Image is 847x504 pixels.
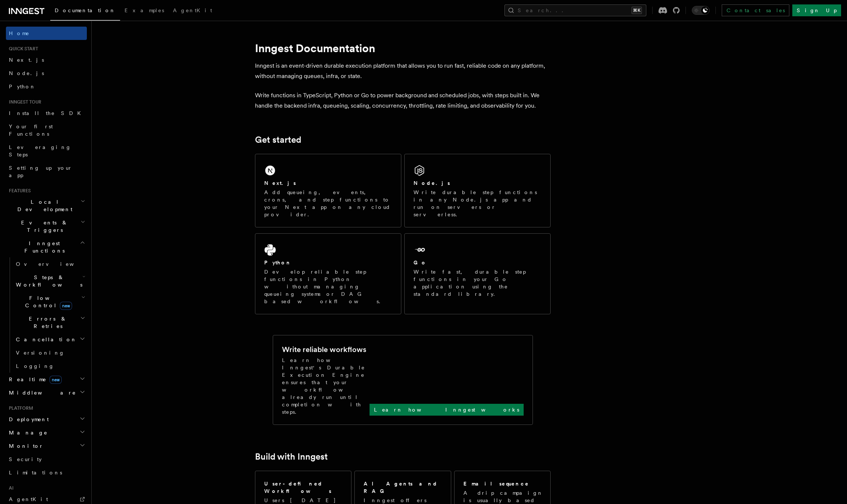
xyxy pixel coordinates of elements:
h2: Next.js [264,179,296,187]
button: Local Development [6,195,87,216]
span: Your first Functions [9,124,53,137]
span: Next.js [9,57,44,63]
button: Errors & Retries [13,312,87,333]
span: Python [9,84,36,89]
p: Learn how Inngest's Durable Execution Engine ensures that your workflow already run until complet... [282,356,370,416]
button: Manage [6,426,87,439]
a: Setting up your app [6,161,87,182]
span: Logging [16,363,54,369]
h2: Python [264,259,292,266]
span: new [50,376,62,384]
span: Versioning [16,350,65,356]
span: new [60,302,72,310]
a: Documentation [50,2,120,21]
p: Learn how Inngest works [374,406,519,413]
p: Add queueing, events, crons, and step functions to your Next app on any cloud provider. [264,189,392,218]
span: Node.js [9,70,44,76]
button: Realtimenew [6,373,87,386]
a: Logging [13,359,87,373]
a: Sign Up [792,4,841,16]
span: Errors & Retries [13,315,80,330]
span: Platform [6,405,33,411]
a: GoWrite fast, durable step functions in your Go application using the standard library. [404,233,551,314]
span: Middleware [6,389,76,396]
span: Inngest tour [6,99,41,105]
button: Cancellation [13,333,87,346]
span: Quick start [6,46,38,52]
a: Versioning [13,346,87,359]
a: AgentKit [169,2,217,20]
button: Toggle dark mode [692,6,710,15]
a: Install the SDK [6,106,87,120]
a: Limitations [6,466,87,479]
a: Build with Inngest [255,451,328,462]
span: Home [9,30,30,37]
p: Develop reliable step functions in Python without managing queueing systems or DAG based workflows. [264,268,392,305]
a: Home [6,27,87,40]
a: Overview [13,257,87,271]
a: Leveraging Steps [6,141,87,161]
a: Examples [120,2,169,20]
span: Monitor [6,442,44,450]
span: Cancellation [13,336,77,343]
div: Inngest Functions [6,257,87,373]
span: Setting up your app [9,165,72,178]
h2: AI Agents and RAG [364,480,443,495]
span: Manage [6,429,48,436]
button: Deployment [6,413,87,426]
span: Documentation [55,7,116,13]
a: Next.js [6,53,87,67]
span: AI [6,485,14,491]
a: Next.jsAdd queueing, events, crons, and step functions to your Next app on any cloud provider. [255,154,401,227]
span: Flow Control [13,294,81,309]
span: Local Development [6,198,81,213]
p: Inngest is an event-driven durable execution platform that allows you to run fast, reliable code ... [255,61,551,81]
h2: Go [414,259,427,266]
button: Search...⌘K [504,4,646,16]
span: Examples [125,7,164,13]
span: Overview [16,261,92,267]
a: Node.jsWrite durable step functions in any Node.js app and run on servers or serverless. [404,154,551,227]
p: Write fast, durable step functions in your Go application using the standard library. [414,268,541,298]
span: Leveraging Steps [9,144,71,158]
h1: Inngest Documentation [255,41,551,55]
span: Install the SDK [9,110,85,116]
span: Inngest Functions [6,240,80,254]
span: Security [9,456,42,462]
span: Events & Triggers [6,219,81,234]
button: Middleware [6,386,87,399]
p: Write functions in TypeScript, Python or Go to power background and scheduled jobs, with steps bu... [255,90,551,111]
button: Inngest Functions [6,237,87,257]
a: Security [6,453,87,466]
span: AgentKit [9,496,48,502]
span: Features [6,188,31,194]
a: Learn how Inngest works [370,404,524,416]
span: Limitations [9,470,62,476]
span: AgentKit [173,7,212,13]
a: Node.js [6,67,87,80]
a: Contact sales [722,4,789,16]
button: Flow Controlnew [13,291,87,312]
span: Deployment [6,416,49,423]
h2: User-defined Workflows [264,480,342,495]
a: Get started [255,135,301,145]
button: Monitor [6,439,87,453]
h2: Write reliable workflows [282,344,366,355]
span: Steps & Workflows [13,274,82,288]
kbd: ⌘K [632,7,642,14]
button: Events & Triggers [6,216,87,237]
p: Write durable step functions in any Node.js app and run on servers or serverless. [414,189,541,218]
h2: Node.js [414,179,450,187]
button: Steps & Workflows [13,271,87,291]
a: Your first Functions [6,120,87,141]
a: Python [6,80,87,93]
a: PythonDevelop reliable step functions in Python without managing queueing systems or DAG based wo... [255,233,401,314]
span: Realtime [6,376,62,383]
h2: Email sequence [463,480,529,487]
